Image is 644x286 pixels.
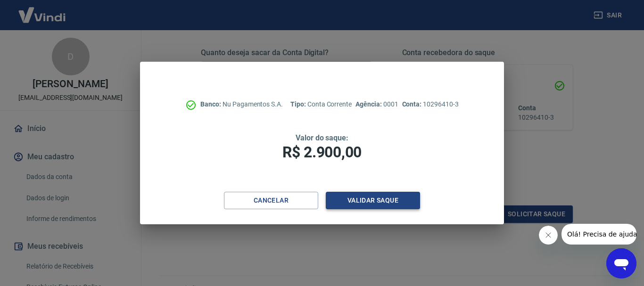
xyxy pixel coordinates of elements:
button: Validar saque [326,192,420,209]
span: Valor do saque: [296,133,348,142]
span: Tipo: [290,100,307,108]
iframe: Botão para abrir a janela de mensagens [606,248,636,278]
span: R$ 2.900,00 [282,143,362,161]
span: Agência: [355,100,383,108]
p: 0001 [355,99,398,109]
iframe: Mensagem da empresa [561,224,636,245]
iframe: Fechar mensagem [539,226,558,245]
p: 10296410-3 [402,99,459,109]
p: Conta Corrente [290,99,352,109]
p: Nu Pagamentos S.A. [200,99,283,109]
button: Cancelar [224,192,318,209]
span: Olá! Precisa de ajuda? [6,7,79,14]
span: Banco: [200,100,223,108]
span: Conta: [402,100,423,108]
